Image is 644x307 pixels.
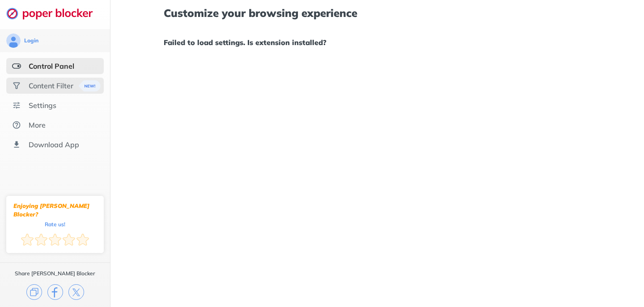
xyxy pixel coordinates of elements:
img: about.svg [12,120,21,129]
h1: Failed to load settings. Is extension installed? [164,37,590,48]
img: download-app.svg [12,140,21,149]
img: x.svg [68,284,84,300]
img: menuBanner.svg [77,80,99,91]
img: facebook.svg [47,284,63,300]
div: More [29,120,46,129]
div: Content Filter [29,81,73,90]
img: avatar.svg [6,33,21,48]
div: Settings [29,101,56,110]
div: Control Panel [29,62,74,71]
img: settings.svg [12,101,21,110]
img: features-selected.svg [12,62,21,71]
div: Download App [29,140,79,149]
h1: Customize your browsing experience [164,7,590,19]
div: Share [PERSON_NAME] Blocker [15,270,95,277]
img: social.svg [12,81,21,90]
img: copy.svg [26,284,42,300]
div: Enjoying [PERSON_NAME] Blocker? [13,202,97,219]
img: logo-webpage.svg [6,7,102,20]
div: Login [24,37,38,44]
div: Rate us! [45,222,65,226]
